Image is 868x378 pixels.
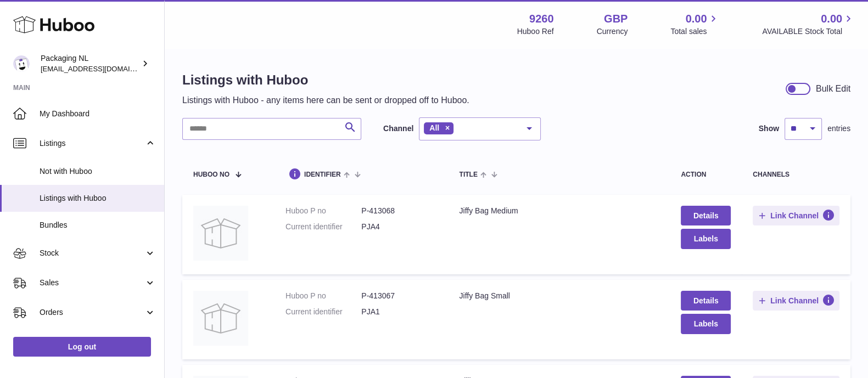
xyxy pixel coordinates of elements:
div: channels [753,171,839,178]
a: 0.00 AVAILABLE Stock Total [762,12,855,37]
a: Details [681,291,731,311]
strong: 9260 [529,12,554,26]
span: Huboo no [193,171,229,178]
span: Listings [40,138,144,149]
div: Bulk Edit [816,83,850,95]
span: Listings with Huboo [40,193,156,204]
div: Jiffy Bag Medium [460,206,659,216]
span: 0.00 [686,12,707,26]
a: Log out [13,337,151,357]
button: Labels [681,229,731,249]
button: Labels [681,314,731,334]
button: Link Channel [753,291,839,311]
span: Stock [40,248,144,258]
dd: PJA1 [361,307,437,317]
span: identifier [304,171,341,178]
p: Listings with Huboo - any items here can be sent or dropped off to Huboo. [182,94,469,106]
h1: Listings with Huboo [182,71,469,89]
strong: GBP [604,12,628,26]
span: Link Channel [770,296,819,306]
a: Details [681,206,731,225]
dd: PJA4 [361,222,437,232]
span: Not with Huboo [40,166,156,177]
label: Show [759,123,779,134]
span: Orders [40,307,144,318]
dt: Current identifier [285,222,361,232]
button: Link Channel [753,206,839,225]
span: Bundles [40,220,156,230]
span: title [460,171,478,178]
span: [EMAIL_ADDRESS][DOMAIN_NAME] [41,64,161,73]
dt: Huboo P no [285,291,361,301]
label: Channel [383,123,413,134]
dt: Huboo P no [285,206,361,216]
div: Jiffy Bag Small [460,291,659,301]
dt: Current identifier [285,307,361,317]
div: Packaging NL [41,53,139,74]
img: Jiffy Bag Medium [193,206,248,261]
div: Currency [597,26,628,37]
span: My Dashboard [40,109,156,119]
span: All [429,123,439,132]
span: Total sales [670,26,719,37]
img: Jiffy Bag Small [193,291,248,346]
dd: P-413068 [361,206,437,216]
div: Huboo Ref [517,26,554,37]
img: internalAdmin-9260@internal.huboo.com [13,55,30,72]
span: Sales [40,278,144,288]
span: AVAILABLE Stock Total [762,26,855,37]
div: action [681,171,731,178]
a: 0.00 Total sales [670,12,719,37]
dd: P-413067 [361,291,437,301]
span: 0.00 [821,12,842,26]
span: Link Channel [770,211,819,221]
span: entries [827,123,850,134]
